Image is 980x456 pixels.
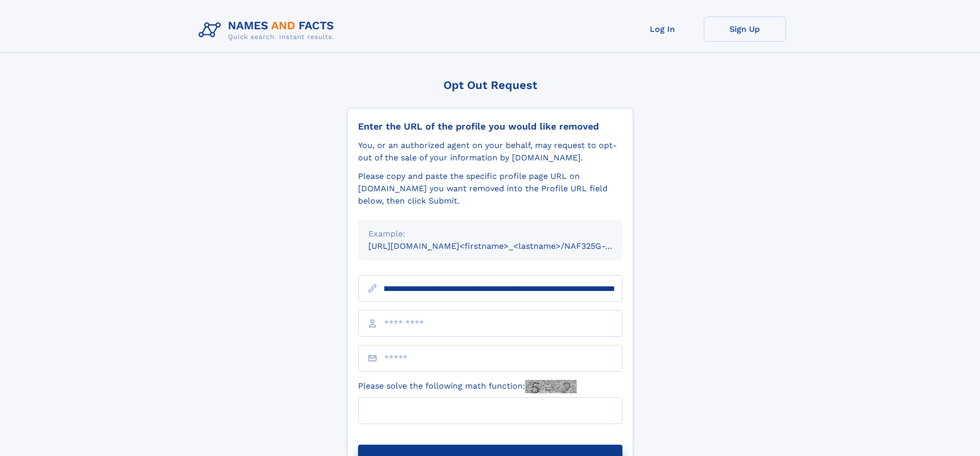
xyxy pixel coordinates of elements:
[347,79,633,92] div: Opt Out Request
[368,241,642,251] small: [URL][DOMAIN_NAME]<firstname>_<lastname>/NAF325G-xxxxxxxx
[358,121,622,132] div: Enter the URL of the profile you would like removed
[621,16,704,42] a: Log In
[358,170,622,207] div: Please copy and paste the specific profile page URL on [DOMAIN_NAME] you want removed into the Pr...
[358,380,577,393] label: Please solve the following math function:
[368,228,612,240] div: Example:
[358,139,622,164] div: You, or an authorized agent on your behalf, may request to opt-out of the sale of your informatio...
[194,16,343,44] img: Logo Names and Facts
[704,16,786,42] a: Sign Up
